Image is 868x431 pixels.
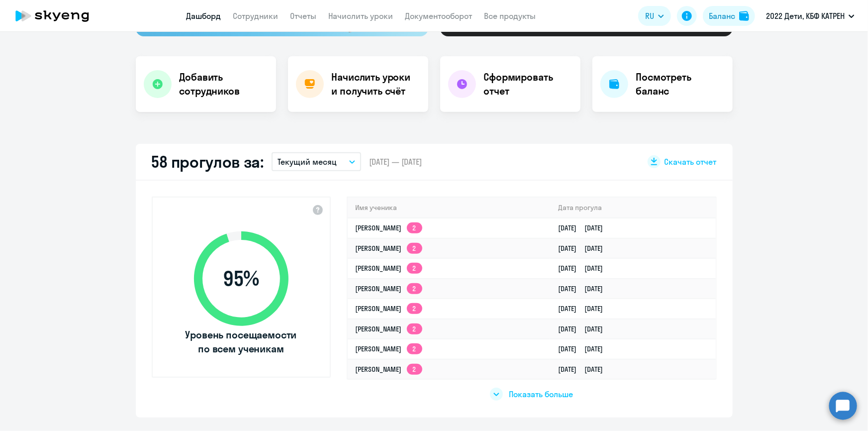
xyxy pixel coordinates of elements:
a: [PERSON_NAME]2 [356,284,422,293]
a: [DATE][DATE] [558,304,611,313]
a: Все продукты [484,11,536,21]
a: [DATE][DATE] [558,324,611,333]
a: [PERSON_NAME]2 [356,324,422,333]
span: [DATE] — [DATE] [369,156,422,167]
a: [DATE][DATE] [558,223,611,232]
app-skyeng-badge: 2 [407,243,422,254]
a: Документооборот [405,11,473,21]
app-skyeng-badge: 2 [407,222,422,233]
a: [DATE][DATE] [558,284,611,293]
span: Скачать отчет [665,156,717,167]
a: [PERSON_NAME]2 [356,344,422,353]
span: Уровень посещаемости по всем ученикам [184,328,298,356]
th: Дата прогула [550,198,715,218]
h4: Начислить уроки и получить счёт [332,70,418,98]
a: Начислить уроки [329,11,393,21]
a: [DATE][DATE] [558,344,611,353]
button: Балансbalance [703,6,755,26]
app-skyeng-badge: 2 [407,303,422,314]
h2: 58 прогулов за: [152,152,264,172]
div: Баланс [709,10,735,22]
a: [PERSON_NAME]2 [356,244,422,253]
h4: Добавить сотрудников [180,70,268,98]
a: [PERSON_NAME]2 [356,365,422,374]
a: [PERSON_NAME]2 [356,304,422,313]
a: [DATE][DATE] [558,365,611,374]
h4: Посмотреть баланс [636,70,725,98]
a: [DATE][DATE] [558,244,611,253]
p: 2022 Дети, КБФ КАТРЕН [766,10,845,22]
a: Дашборд [187,11,221,21]
button: 2022 Дети, КБФ КАТРЕН [761,4,860,28]
app-skyeng-badge: 2 [407,323,422,334]
app-skyeng-badge: 2 [407,283,422,294]
a: Сотрудники [233,11,279,21]
th: Имя ученика [348,198,551,218]
app-skyeng-badge: 2 [407,364,422,375]
a: Отчеты [290,11,317,21]
span: RU [645,10,654,22]
app-skyeng-badge: 2 [407,263,422,274]
button: Текущий месяц [272,152,361,171]
span: 95 % [184,267,298,291]
button: RU [638,6,671,26]
app-skyeng-badge: 2 [407,343,422,354]
a: [PERSON_NAME]2 [356,264,422,273]
a: [DATE][DATE] [558,264,611,273]
img: balance [739,11,749,21]
a: [PERSON_NAME]2 [356,223,422,232]
p: Текущий месяц [278,156,337,168]
span: Показать больше [509,389,573,400]
h4: Сформировать отчет [484,70,573,98]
